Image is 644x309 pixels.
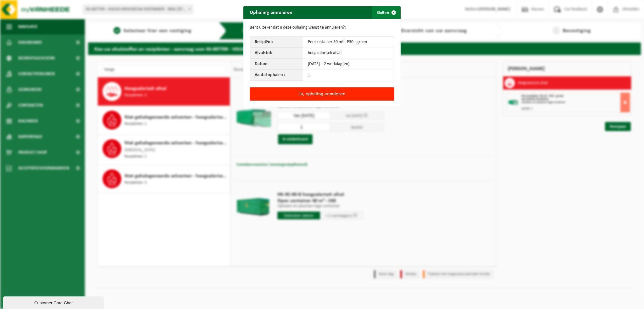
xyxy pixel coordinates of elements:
td: Perscontainer 30 m³ - P30 - groen [303,37,394,48]
th: Aantal ophalen : [250,70,303,81]
p: Bent u zeker dat u deze ophaling wenst te annuleren?: [250,25,394,30]
button: Sluiten [372,6,400,19]
td: [DATE] + 2 werkdag(en) [303,59,394,70]
iframe: chat widget [3,295,105,309]
h2: Ophaling annuleren [243,6,299,18]
th: Afvalstof: [250,48,303,59]
button: Ja, ophaling annuleren [250,87,394,101]
td: hoogcalorisch afval [303,48,394,59]
th: Recipiënt: [250,37,303,48]
td: 1 [303,70,394,81]
th: Datum: [250,59,303,70]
